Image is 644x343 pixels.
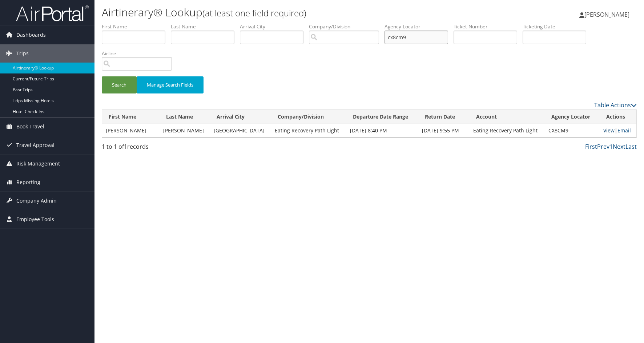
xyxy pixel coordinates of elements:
[346,110,418,124] th: Departure Date Range: activate to sort column ascending
[470,110,545,124] th: Account: activate to sort column ascending
[545,124,599,137] td: CX8CM9
[418,110,470,124] th: Return Date: activate to sort column ascending
[385,23,454,30] label: Agency Locator
[613,143,625,151] a: Next
[585,143,597,151] a: First
[309,23,385,30] label: Company/Division
[346,124,418,137] td: [DATE] 8:40 PM
[210,124,271,137] td: [GEOGRAPHIC_DATA]
[579,4,637,25] a: [PERSON_NAME]
[102,5,458,20] h1: Airtinerary® Lookup
[171,23,240,30] label: Last Name
[597,143,609,151] a: Prev
[16,173,40,191] span: Reporting
[102,142,228,155] div: 1 to 1 of records
[16,5,89,22] img: airportal-logo.png
[271,110,346,124] th: Company/Division
[137,76,204,93] button: Manage Search Fields
[240,23,309,30] label: Arrival City
[16,44,29,63] span: Trips
[470,124,545,137] td: Eating Recovery Path Light
[600,124,636,137] td: |
[210,110,271,124] th: Arrival City: activate to sort column ascending
[102,76,137,93] button: Search
[160,110,210,124] th: Last Name: activate to sort column ascending
[102,23,171,30] label: First Name
[160,124,210,137] td: [PERSON_NAME]
[102,124,160,137] td: [PERSON_NAME]
[625,143,637,151] a: Last
[16,117,44,136] span: Book Travel
[418,124,470,137] td: [DATE] 9:55 PM
[454,23,523,30] label: Ticket Number
[102,50,177,57] label: Airline
[16,136,55,154] span: Travel Approval
[600,110,636,124] th: Actions
[594,101,637,109] a: Table Actions
[16,155,60,173] span: Risk Management
[609,143,613,151] a: 1
[202,7,306,19] small: (at least one field required)
[16,26,46,44] span: Dashboards
[617,127,631,134] a: Email
[545,110,599,124] th: Agency Locator: activate to sort column ascending
[16,192,57,210] span: Company Admin
[16,210,54,228] span: Employee Tools
[102,110,160,124] th: First Name: activate to sort column ascending
[271,124,346,137] td: Eating Recovery Path Light
[584,11,629,19] span: [PERSON_NAME]
[603,127,615,134] a: View
[124,143,127,151] span: 1
[523,23,592,30] label: Ticketing Date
